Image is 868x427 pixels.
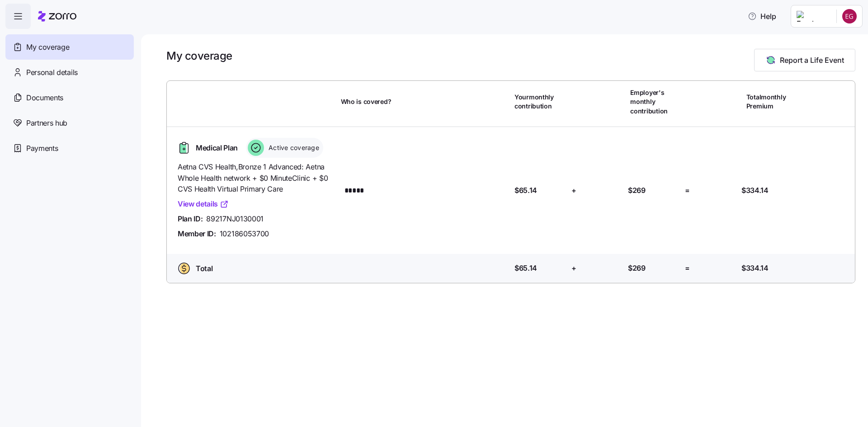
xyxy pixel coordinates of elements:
span: $269 [628,263,646,274]
span: $334.14 [741,263,769,274]
span: Active coverage [266,143,319,152]
span: + [571,263,576,274]
span: + [571,185,576,196]
span: $65.14 [514,185,537,196]
a: My coverage [5,34,134,60]
span: $269 [628,185,646,196]
h1: My coverage [166,49,232,63]
span: Total [196,263,212,274]
span: Who is covered? [341,97,392,106]
span: $334.14 [741,185,769,196]
span: Help [748,11,776,22]
span: = [685,185,690,196]
span: Aetna CVS Health , Bronze 1 Advanced: Aetna Whole Health network + $0 MinuteClinic + $0 CVS Healt... [178,161,334,195]
span: 89217NJ0130001 [206,213,264,225]
span: Total monthly Premium [746,93,797,111]
span: Payments [26,143,58,154]
span: = [685,263,690,274]
a: Payments [5,136,134,161]
span: Employer's monthly contribution [630,88,681,116]
span: 102186053700 [220,228,269,239]
a: Personal details [5,60,134,85]
span: Member ID: [178,228,216,239]
span: Your monthly contribution [514,93,565,111]
button: Help [741,7,783,25]
a: Documents [5,85,134,110]
span: Plan ID: [178,213,203,225]
span: $65.14 [514,263,537,274]
a: View details [178,198,229,210]
button: Report a Life Event [754,49,855,71]
img: 921be0133f2bdac664a7bc032f670633 [842,9,857,23]
span: Medical Plan [196,142,238,154]
span: Partners hub [26,117,67,129]
a: Partners hub [5,110,134,136]
img: Employer logo [797,11,829,22]
span: Personal details [26,67,78,78]
span: Report a Life Event [780,55,844,66]
span: Documents [26,92,63,103]
span: My coverage [26,42,69,53]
